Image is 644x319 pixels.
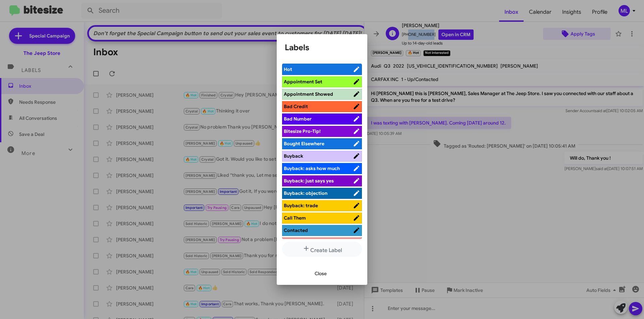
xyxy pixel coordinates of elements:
h1: Labels [285,42,359,53]
span: Buyback: asks how much [284,165,340,171]
span: Bad Number [284,116,312,122]
span: Contacted [284,227,308,233]
button: Close [309,267,332,280]
span: Hot [284,66,292,72]
span: Bad Credit [284,103,308,109]
span: Bitesize Pro-Tip! [284,128,321,134]
span: Appointment Showed [284,91,333,97]
span: Buyback: objection [284,190,327,196]
span: Bought Elsewhere [284,141,324,147]
span: Appointment Set [284,79,322,85]
span: Buyback [284,153,303,159]
span: Buyback: just says yes [284,178,334,184]
span: Call Them [284,215,306,221]
span: Buyback: trade [284,203,318,209]
span: Close [315,267,327,280]
button: Create Label [282,242,362,257]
